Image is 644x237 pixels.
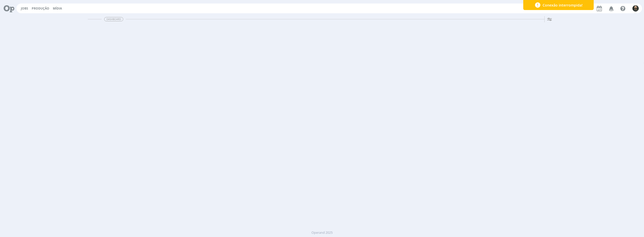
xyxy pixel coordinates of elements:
a: Jobs [21,6,28,11]
img: P [632,5,639,12]
a: Mídia [53,6,62,11]
span: Dashboard [104,17,123,21]
span: Conexão interrompida! [543,3,583,8]
a: Produção [32,6,49,11]
button: P [632,4,639,13]
button: Mídia [51,7,63,11]
button: Produção [30,7,51,11]
button: Jobs [19,7,30,11]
